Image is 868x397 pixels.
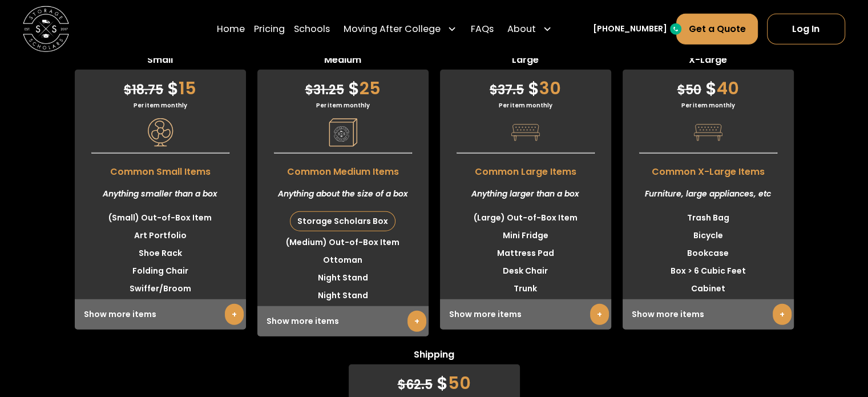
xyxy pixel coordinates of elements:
[440,280,611,298] li: Trunk
[437,371,448,395] span: $
[75,53,246,70] span: Small
[124,81,163,99] span: 18.75
[348,76,360,101] span: $
[440,101,611,110] div: Per item monthly
[623,159,794,179] span: Common X-Large Items
[75,280,246,298] li: Swiffer/Broom
[257,70,429,101] div: 25
[75,159,246,179] span: Common Small Items
[677,81,701,99] span: 50
[623,280,794,298] li: Cabinet
[257,269,429,287] li: Night Stand
[257,179,429,209] div: Anything about the size of a box
[290,212,395,231] div: Storage Scholars Box
[623,179,794,209] div: Furniture, large appliances, etc
[773,304,792,325] a: +
[257,287,429,304] li: Night Stand
[349,364,520,396] div: 50
[490,81,524,99] span: 37.5
[511,118,540,147] img: Pricing Category Icon
[623,209,794,227] li: Trash Bag
[623,299,794,330] div: Show more items
[329,118,357,147] img: Pricing Category Icon
[75,299,246,330] div: Show more items
[344,22,441,35] div: Moving After College
[440,227,611,244] li: Mini Fridge
[257,251,429,269] li: Ottoman
[623,262,794,280] li: Box > 6 Cubic Feet
[677,81,685,99] span: $
[294,13,330,45] a: Schools
[593,23,667,35] a: [PHONE_NUMBER]
[75,209,246,227] li: (Small) Out-of-Box Item
[676,13,757,44] a: Get a Quote
[440,209,611,227] li: (Large) Out-of-Box Item
[440,244,611,262] li: Mattress Pad
[694,118,722,147] img: Pricing Category Icon
[470,13,493,45] a: FAQs
[257,159,429,179] span: Common Medium Items
[440,159,611,179] span: Common Large Items
[75,262,246,280] li: Folding Chair
[257,101,429,110] div: Per item monthly
[398,376,433,394] span: 62.5
[23,6,69,52] img: Storage Scholars main logo
[349,348,520,364] span: Shipping
[440,262,611,280] li: Desk Chair
[75,101,246,110] div: Per item monthly
[23,6,69,52] a: home
[225,304,244,325] a: +
[623,101,794,110] div: Per item monthly
[440,179,611,209] div: Anything larger than a box
[590,304,609,325] a: +
[257,53,429,70] span: Medium
[623,244,794,262] li: Bookcase
[124,81,132,99] span: $
[217,13,245,45] a: Home
[503,13,556,45] div: About
[146,118,175,147] img: Pricing Category Icon
[398,376,406,394] span: $
[305,81,344,99] span: 31.25
[490,81,498,99] span: $
[623,53,794,70] span: X-Large
[440,53,611,70] span: Large
[257,306,429,336] div: Show more items
[705,76,717,101] span: $
[167,76,179,101] span: $
[305,81,313,99] span: $
[339,13,461,45] div: Moving After College
[767,13,845,44] a: Log In
[254,13,285,45] a: Pricing
[440,299,611,330] div: Show more items
[75,179,246,209] div: Anything smaller than a box
[623,70,794,101] div: 40
[75,227,246,244] li: Art Portfolio
[75,244,246,262] li: Shoe Rack
[440,70,611,101] div: 30
[75,70,246,101] div: 15
[257,234,429,251] li: (Medium) Out-of-Box Item
[507,22,536,35] div: About
[623,227,794,244] li: Bicycle
[407,311,426,332] a: +
[528,76,539,101] span: $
